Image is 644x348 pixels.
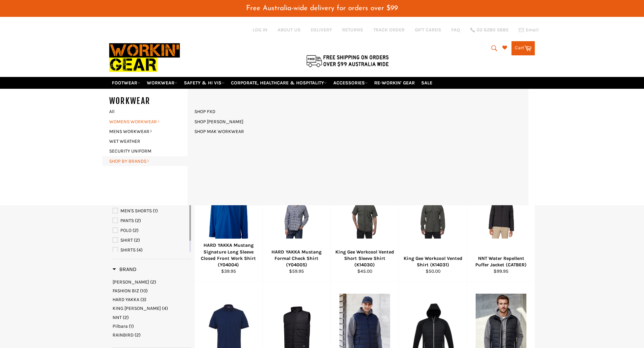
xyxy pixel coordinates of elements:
span: PANTS [120,218,134,223]
span: (2) [135,218,141,223]
span: SHIRT [120,237,133,243]
a: PANTS [113,217,188,224]
span: FASHION BIZ [113,288,139,294]
a: DELIVERY [311,27,332,33]
a: CORPORATE, HEALTHCARE & HOSPITALITY [228,77,330,89]
a: WET WEATHER [106,136,188,146]
a: WOMENS WORKWEAR [106,117,188,127]
a: HARD YAKKA [113,296,191,303]
span: (4) [137,247,143,253]
a: FASHION BIZ [113,288,191,294]
a: GIFT CARDS [415,27,441,33]
a: All [106,107,194,116]
a: SECURITY UNIFORM [106,146,188,156]
a: RE-WORKIN' GEAR [372,77,418,89]
a: RAINBIRD [113,332,191,338]
span: (4) [162,305,168,311]
a: SHOP BY BRANDS [106,156,188,166]
span: [PERSON_NAME] [113,279,149,285]
span: MEN'S SHORTS [120,208,152,214]
a: TRACK ORDER [373,27,405,33]
span: (1) [153,208,158,214]
span: Email [526,28,539,32]
a: MENS WORKWEAR [106,127,188,136]
a: SHIRT [113,237,188,244]
a: Log in [253,27,267,33]
a: FAQ [451,27,460,33]
span: SHIRTS [120,247,136,253]
a: SHOP FXD [191,107,219,116]
a: SALE [419,77,435,89]
a: King Gee Workcool Vented Shirt (K14031)King Gee Workcool Vented Shirt (K14031)$50.00 [399,165,467,282]
a: NNT Water Repellent Puffer Jacket (CATBER)NNT Water Repellent Puffer Jacket (CATBER)$99.95 [467,165,535,282]
div: King Gee Workcool Vented Shirt (K14031) [403,255,463,268]
span: (3) [140,297,146,302]
span: (1) [129,323,134,329]
a: SHOP MAK WORKWEAR [191,127,247,136]
span: (2) [150,279,156,285]
a: SHIRTS [113,246,188,254]
a: Pilbara [113,323,191,329]
a: BISLEY [113,279,191,285]
span: 02 6280 5885 [477,28,508,32]
span: RAINBIRD [113,332,134,338]
span: (10) [140,288,148,294]
div: HARD YAKKA Mustang Formal Check Shirt (Y04005) [267,249,327,268]
span: NNT [113,315,122,320]
a: King Gee Workcool Vented Short Sleeve Shirt (K14030)King Gee Workcool Vented Short Sleeve Shirt (... [331,165,399,282]
h5: WORKWEAR [109,96,194,107]
img: Workin Gear leaders in Workwear, Safety Boots, PPE, Uniforms. Australia's No.1 in Workwear [109,38,180,77]
a: Cart [511,41,535,55]
span: Pilbara [113,323,128,329]
a: ACCESSORIES [331,77,371,89]
a: KING GEE [113,305,191,312]
div: SHOP BY BRANDS [188,89,528,205]
a: Email [519,27,539,33]
a: POLO [113,227,188,234]
span: POLO [120,227,132,233]
a: RETURNS [342,27,363,33]
a: NNT [113,314,191,321]
div: King Gee Workcool Vented Short Sleeve Shirt (K14030) [335,249,395,268]
img: Flat $9.95 shipping Australia wide [305,54,390,68]
a: 02 6280 5885 [470,28,508,32]
h3: Brand [113,266,137,273]
span: HARD YAKKA [113,297,139,302]
span: (2) [134,237,140,243]
div: HARD YAKKA Mustang Signature Long Sleeve Closed Front Work Shirt (Y04004) [199,242,258,268]
a: ABOUT US [278,27,301,33]
a: HARD YAKKA Mustang Formal Check Shirt (Y04005)HARD YAKKA Mustang Formal Check Shirt (Y04005)$59.95 [262,165,331,282]
div: NNT Water Repellent Puffer Jacket (CATBER) [471,255,531,268]
a: FOOTWEAR [109,77,143,89]
a: SAFETY & HI VIS [181,77,227,89]
span: (2) [133,227,139,233]
span: (2) [135,332,141,338]
span: Brand [113,266,137,272]
a: HARD YAKKA Mustang Signature Long Sleeve Closed Front Work Shirt (Y04004)HARD YAKKA Mustang Signa... [194,165,263,282]
span: KING [PERSON_NAME] [113,305,161,311]
a: MEN'S SHORTS [113,207,188,215]
span: (2) [123,315,129,320]
a: SHOP [PERSON_NAME] [191,117,247,127]
a: WORKWEAR [144,77,180,89]
span: Free Australia-wide delivery for orders over $99 [246,5,398,12]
